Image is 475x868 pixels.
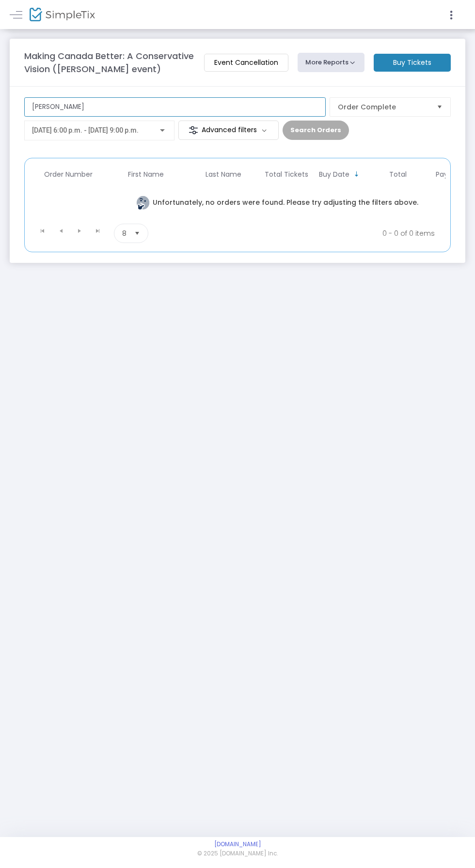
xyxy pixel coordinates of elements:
[30,163,445,220] div: Data table
[338,102,429,112] span: Order Complete
[298,53,364,72] button: More Reports
[389,170,407,179] span: Total
[128,170,164,179] span: First Name
[214,840,261,848] a: [DOMAIN_NAME]
[353,170,361,178] span: Sortable
[122,228,127,238] span: 8
[206,170,241,179] span: Last Name
[262,163,311,186] th: Total Tickets
[374,54,451,72] m-button: Buy Tickets
[130,224,144,243] button: Select
[189,125,198,135] img: filter
[24,97,326,117] input: Search by name, email, phone, order number, ip address, or last 4 digits of card
[32,126,139,134] span: [DATE] 6:00 p.m. - [DATE] 9:00 p.m.
[178,121,279,140] m-button: Advanced filters
[204,54,288,72] m-button: Event Cancellation
[319,170,349,179] span: Buy Date
[197,850,278,858] span: © 2025 [DOMAIN_NAME] Inc.
[244,224,435,243] kendo-pager-info: 0 - 0 of 0 items
[136,196,150,210] img: face thinking
[24,49,194,76] m-panel-title: Making Canada Better: A Conservative Vision ([PERSON_NAME] event)
[433,98,446,116] button: Select
[436,170,467,179] span: Payment
[44,170,93,179] span: Order Number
